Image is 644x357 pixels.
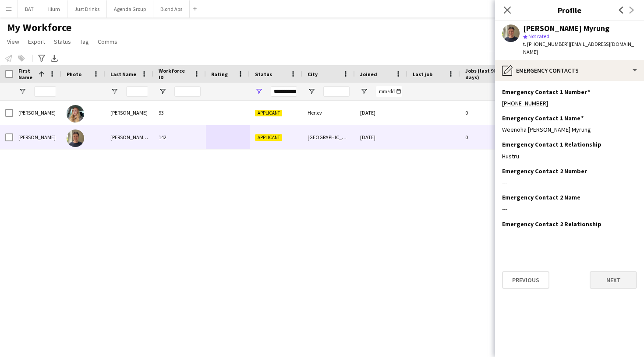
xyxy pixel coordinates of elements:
[25,36,49,47] a: Export
[523,41,569,47] span: t. [PHONE_NUMBER]
[360,87,368,95] button: Open Filter Menu
[255,71,272,77] span: Status
[308,71,318,77] span: City
[502,167,587,175] h3: Emergency Contact 2 Number
[28,38,45,45] span: Export
[153,0,190,17] button: Blond Aps
[376,86,402,97] input: Joined Filter Input
[80,38,89,45] span: Tag
[523,24,609,32] div: [PERSON_NAME] Myrung
[590,271,637,289] button: Next
[36,53,47,63] app-action-btn: Advanced filters
[413,71,432,77] span: Last job
[308,87,315,95] button: Open Filter Menu
[495,60,644,81] div: Emergency contacts
[110,87,118,95] button: Open Filter Menu
[105,125,153,149] div: [PERSON_NAME] Myrung
[502,193,580,201] h3: Emergency Contact 2 Name
[255,134,282,141] span: Applicant
[67,0,107,17] button: Just Drinks
[360,71,377,77] span: Joined
[502,126,637,133] div: Weenoha [PERSON_NAME] Myrung
[355,125,407,149] div: [DATE]
[302,125,355,149] div: [GEOGRAPHIC_DATA]
[460,101,517,125] div: 0
[67,129,84,147] img: Philip Martinez Myrung
[18,67,35,80] span: First Name
[502,152,637,160] div: Hustru
[18,87,26,95] button: Open Filter Menu
[98,38,117,45] span: Comms
[502,205,637,213] div: ---
[18,0,41,17] button: BAT
[495,4,644,16] h3: Profile
[7,21,71,34] span: My Workforce
[126,86,148,97] input: Last Name Filter Input
[460,125,517,149] div: 0
[502,88,590,96] h3: Emergency Contact 1 Number
[502,178,637,186] div: ---
[107,0,153,17] button: Agenda Group
[4,36,23,47] a: View
[153,101,206,125] div: 93
[502,231,637,239] div: ---
[13,125,61,149] div: [PERSON_NAME]
[153,125,206,149] div: 142
[7,38,19,45] span: View
[502,99,548,107] a: [PHONE_NUMBER]
[323,86,350,97] input: City Filter Input
[13,101,61,125] div: [PERSON_NAME]
[465,67,501,80] span: Jobs (last 90 days)
[502,140,602,148] h3: Emergency Contact 1 Relationship
[211,71,228,77] span: Rating
[502,114,584,122] h3: Emergency Contact 1 Name
[502,220,602,228] h3: Emergency Contact 2 Relationship
[41,0,67,17] button: Illum
[67,105,84,122] img: Natasha Jensen
[523,41,634,55] span: | [EMAIL_ADDRESS][DOMAIN_NAME]
[174,86,201,97] input: Workforce ID Filter Input
[355,101,407,125] div: [DATE]
[49,53,60,63] app-action-btn: Export XLSX
[94,36,121,47] a: Comms
[302,101,355,125] div: Herlev
[67,71,81,77] span: Photo
[34,86,56,97] input: First Name Filter Input
[110,71,136,77] span: Last Name
[159,87,166,95] button: Open Filter Menu
[50,36,74,47] a: Status
[105,101,153,125] div: [PERSON_NAME]
[54,38,71,45] span: Status
[76,36,92,47] a: Tag
[502,271,549,289] button: Previous
[255,110,282,116] span: Applicant
[255,87,263,95] button: Open Filter Menu
[528,33,549,39] span: Not rated
[159,67,190,80] span: Workforce ID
